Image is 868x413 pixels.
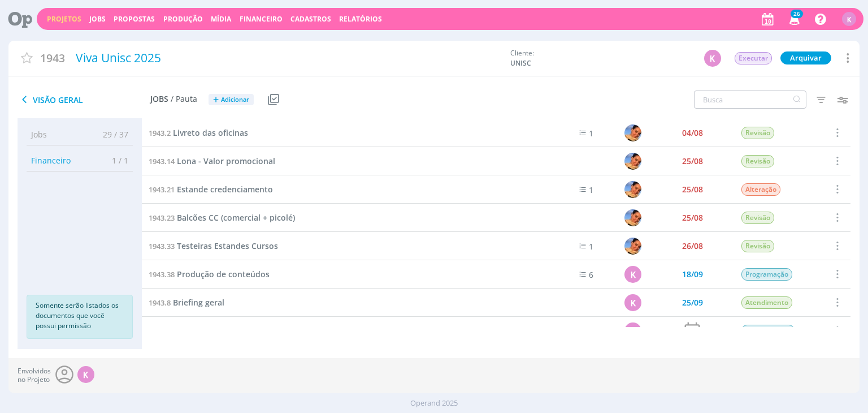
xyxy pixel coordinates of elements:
[625,124,642,141] img: L
[149,127,248,139] a: 1943.2Livreto das oficinas
[211,14,231,24] a: Mídia
[510,48,711,68] div: Cliente:
[589,269,594,280] span: 6
[177,325,214,336] span: KV Macro
[149,155,275,167] a: 1943.14Lona - Valor promocional
[209,94,254,106] button: +Adicionar
[149,268,270,281] a: 1943.38Produção de conteúdos
[780,51,831,64] button: Arquivar
[735,52,772,64] span: Executar
[682,214,703,222] div: 25/08
[734,51,772,65] button: Executar
[625,238,642,255] img: L
[791,10,803,18] span: 26
[177,212,295,223] span: Balcões CC (comercial + picolé)
[704,49,722,67] button: K
[682,242,703,250] div: 26/08
[89,14,106,24] a: Jobs
[782,9,805,29] button: 26
[742,127,775,139] span: Revisão
[682,157,703,165] div: 25/08
[682,270,703,278] div: 18/09
[240,14,283,24] a: Financeiro
[589,128,594,139] span: 1
[18,93,150,106] span: Visão Geral
[682,299,703,307] div: 25/09
[625,153,642,170] img: L
[149,296,224,309] a: 1943.8Briefing geral
[149,241,175,251] span: 1943.33
[213,94,219,106] span: +
[336,15,385,24] button: Relatórios
[173,297,224,308] span: Briefing geral
[149,156,175,166] span: 1943.14
[841,9,857,29] button: K
[150,94,168,104] span: Jobs
[742,325,795,337] span: Planejamento
[625,209,642,226] img: L
[742,296,793,309] span: Atendimento
[47,14,81,24] a: Projetos
[149,128,171,138] span: 1943.2
[72,45,505,71] div: Viva Unisc 2025
[149,184,175,195] span: 1943.21
[694,91,806,109] input: Busca
[625,181,642,198] img: L
[103,154,128,166] span: 1 / 1
[171,94,197,104] span: / Pauta
[149,240,278,252] a: 1943.33Testeiras Estandes Cursos
[149,325,214,337] a: 1943.13KV Macro
[149,326,175,336] span: 1943.13
[149,298,171,308] span: 1943.8
[742,240,775,252] span: Revisão
[44,15,85,24] button: Projetos
[31,128,47,140] span: Jobs
[207,15,235,24] button: Mídia
[589,241,594,252] span: 1
[290,14,331,24] span: Cadastros
[625,294,642,311] div: K
[18,367,51,384] span: Envolvidos no Projeto
[149,212,295,224] a: 1943.23Balcões CC (comercial + picolé)
[31,154,71,166] span: Financeiro
[40,50,65,66] span: 1943
[149,269,175,279] span: 1943.38
[149,213,175,223] span: 1943.23
[177,240,278,251] span: Testeiras Estandes Cursos
[160,15,206,24] button: Produção
[177,269,270,279] span: Produção de conteúdos
[86,15,109,24] button: Jobs
[177,184,273,195] span: Estande credenciamento
[114,14,155,24] span: Propostas
[236,15,286,24] button: Financeiro
[177,156,275,166] span: Lona - Valor promocional
[742,268,793,281] span: Programação
[742,183,781,196] span: Alteração
[110,15,158,24] button: Propostas
[173,127,248,138] span: Livreto das oficinas
[510,58,595,68] span: UNISC
[589,184,594,195] span: 1
[221,96,249,104] span: Adicionar
[625,322,642,339] div: K
[742,212,775,224] span: Revisão
[682,186,703,193] div: 25/08
[742,155,775,167] span: Revisão
[625,266,642,283] div: K
[163,14,203,24] a: Produção
[149,183,273,196] a: 1943.21Estande credenciamento
[704,50,721,67] div: K
[287,15,335,24] button: Cadastros
[339,14,382,24] a: Relatórios
[36,300,124,331] p: Somente serão listados os documentos que você possui permissão
[77,366,94,383] div: K
[842,12,856,26] div: K
[682,129,703,137] div: 04/08
[94,128,128,140] span: 29 / 37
